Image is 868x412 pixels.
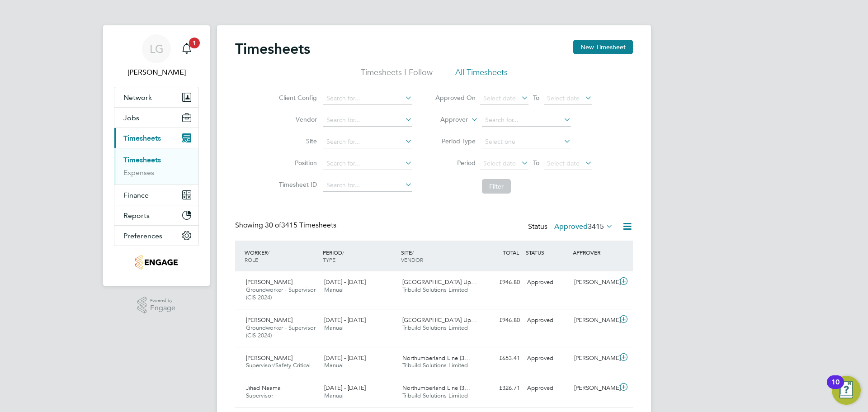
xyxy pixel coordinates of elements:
[342,249,344,256] span: /
[321,244,399,268] div: PERIOD
[571,381,618,396] div: [PERSON_NAME]
[831,382,840,394] div: 10
[123,191,149,199] span: Finance
[323,92,412,105] input: Search for...
[573,40,633,54] button: New Timesheet
[324,324,344,331] span: Manual
[482,136,571,148] input: Select one
[103,25,210,286] nav: Main navigation
[246,361,311,369] span: Supervisor/Safety Critical
[114,205,198,225] button: Reports
[178,34,196,63] a: 1
[401,256,423,263] span: VENDOR
[554,222,613,231] label: Approved
[482,114,571,127] input: Search for...
[123,156,161,164] a: Timesheets
[435,137,476,145] label: Period Type
[150,304,175,312] span: Engage
[402,354,470,362] span: Northumberland Line (3…
[832,376,861,405] button: Open Resource Center, 10 new notifications
[235,221,338,230] div: Showing
[276,159,317,167] label: Position
[246,278,292,286] span: [PERSON_NAME]
[571,244,618,260] div: APPROVER
[402,384,470,392] span: Northumberland Line (3…
[150,43,164,55] span: LG
[571,313,618,328] div: [PERSON_NAME]
[123,134,161,142] span: Timesheets
[571,351,618,366] div: [PERSON_NAME]
[435,94,476,102] label: Approved On
[246,354,292,362] span: [PERSON_NAME]
[324,316,366,324] span: [DATE] - [DATE]
[114,185,198,205] button: Finance
[324,384,366,392] span: [DATE] - [DATE]
[528,221,615,233] div: Status
[246,392,274,399] span: Supervisor.
[324,354,366,362] span: [DATE] - [DATE]
[524,275,571,290] div: Approved
[246,324,316,339] span: Groundworker - Supervisor (CIS 2024)
[123,168,154,177] a: Expenses
[503,249,519,256] span: TOTAL
[402,361,468,369] span: Tribuild Solutions Limited
[189,38,200,48] span: 1
[114,34,199,78] a: LG[PERSON_NAME]
[246,286,316,301] span: Groundworker - Supervisor (CIS 2024)
[324,286,344,294] span: Manual
[114,67,199,78] span: Lee Garrity
[114,226,198,246] button: Preferences
[276,137,317,145] label: Site
[137,297,176,314] a: Powered byEngage
[123,114,139,122] span: Jobs
[402,316,477,324] span: [GEOGRAPHIC_DATA] Up…
[455,67,508,83] li: All Timesheets
[246,316,292,324] span: [PERSON_NAME]
[476,275,524,290] div: £946.80
[524,351,571,366] div: Approved
[361,67,433,83] li: Timesheets I Follow
[276,94,317,102] label: Client Config
[476,313,524,328] div: £946.80
[483,94,516,102] span: Select date
[530,157,542,169] span: To
[246,384,281,392] span: Jihad Naama
[524,381,571,396] div: Approved
[114,255,199,270] a: Go to home page
[323,114,412,127] input: Search for...
[483,159,516,167] span: Select date
[412,249,414,256] span: /
[323,157,412,170] input: Search for...
[402,324,468,331] span: Tribuild Solutions Limited
[114,148,198,185] div: Timesheets
[476,381,524,396] div: £326.71
[268,249,269,256] span: /
[123,232,162,240] span: Preferences
[265,221,336,230] span: 3415 Timesheets
[323,256,335,263] span: TYPE
[123,211,150,220] span: Reports
[276,115,317,123] label: Vendor
[150,297,175,304] span: Powered by
[323,136,412,148] input: Search for...
[482,179,511,194] button: Filter
[402,286,468,294] span: Tribuild Solutions Limited
[476,351,524,366] div: £653.41
[524,313,571,328] div: Approved
[571,275,618,290] div: [PERSON_NAME]
[402,392,468,399] span: Tribuild Solutions Limited
[524,244,571,260] div: STATUS
[114,128,198,148] button: Timesheets
[245,256,258,263] span: ROLE
[323,179,412,192] input: Search for...
[588,222,604,231] span: 3415
[242,244,321,268] div: WORKER
[547,94,580,102] span: Select date
[530,92,542,104] span: To
[123,93,152,102] span: Network
[235,40,310,58] h2: Timesheets
[276,180,317,189] label: Timesheet ID
[402,278,477,286] span: [GEOGRAPHIC_DATA] Up…
[427,115,468,124] label: Approver
[265,221,281,230] span: 30 of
